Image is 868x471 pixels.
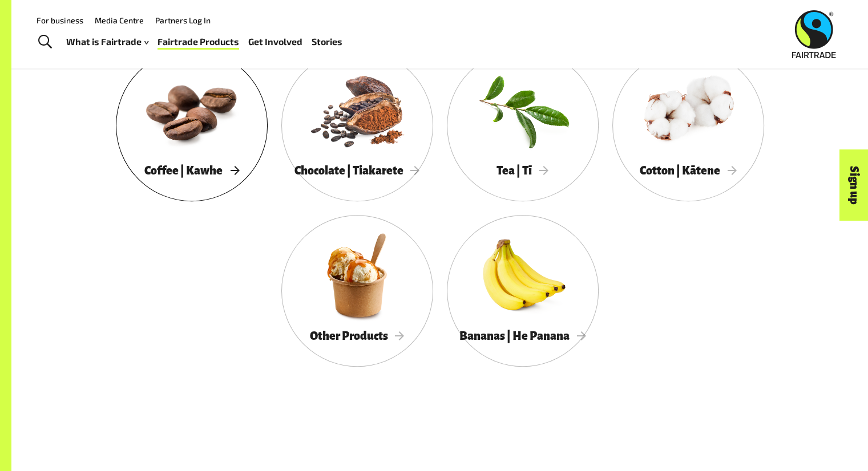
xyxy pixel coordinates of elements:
span: Cotton | Kātene [640,164,737,177]
a: What is Fairtrade [66,34,148,50]
a: Stories [312,34,342,50]
a: Other Products [281,215,433,367]
a: Coffee | Kawhe [116,50,268,201]
a: For business [37,15,83,25]
a: Fairtrade Products [158,34,239,50]
a: Chocolate | Tiakarete [281,50,433,201]
a: Cotton | Kātene [612,50,764,201]
span: Other Products [310,330,405,342]
a: Tea | Tī [447,50,599,201]
span: Bananas | He Panana [459,330,586,342]
a: Media Centre [95,15,144,25]
a: Get Involved [248,34,302,50]
a: Toggle Search [31,28,59,56]
span: Coffee | Kawhe [144,164,239,177]
span: Chocolate | Tiakarete [294,164,420,177]
img: Fairtrade Australia New Zealand logo [792,10,836,58]
a: Bananas | He Panana [447,215,599,367]
a: Partners Log In [155,15,211,25]
span: Tea | Tī [496,164,548,177]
